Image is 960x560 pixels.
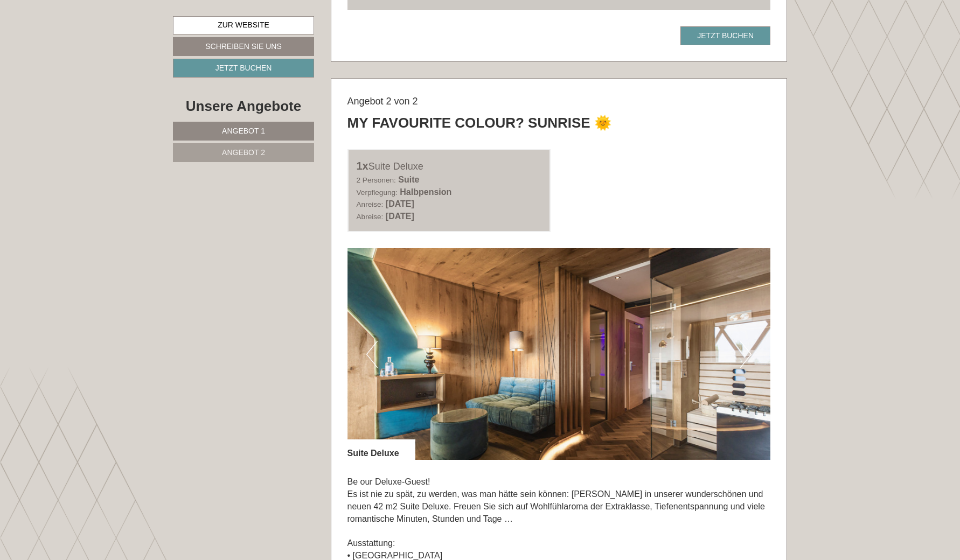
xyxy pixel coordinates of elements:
[357,160,368,172] b: 1x
[357,213,384,221] small: Abreise:
[347,113,611,133] div: My favourite colour? Sunrise 🌞
[357,188,398,197] small: Verpflegung:
[366,341,378,368] button: Previous
[357,158,542,174] div: Suite Deluxe
[347,439,415,460] div: Suite Deluxe
[173,37,314,56] a: Schreiben Sie uns
[386,212,414,221] b: [DATE]
[173,16,314,34] a: Zur Website
[173,59,314,78] a: Jetzt buchen
[680,26,770,45] a: Jetzt buchen
[222,148,265,157] span: Angebot 2
[398,175,419,184] b: Suite
[357,200,384,208] small: Anreise:
[740,341,752,368] button: Next
[173,96,314,116] div: Unsere Angebote
[386,199,414,208] b: [DATE]
[357,176,396,184] small: 2 Personen:
[347,248,771,460] img: image
[400,187,451,197] b: Halbpension
[222,127,265,135] span: Angebot 1
[347,96,418,107] span: Angebot 2 von 2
